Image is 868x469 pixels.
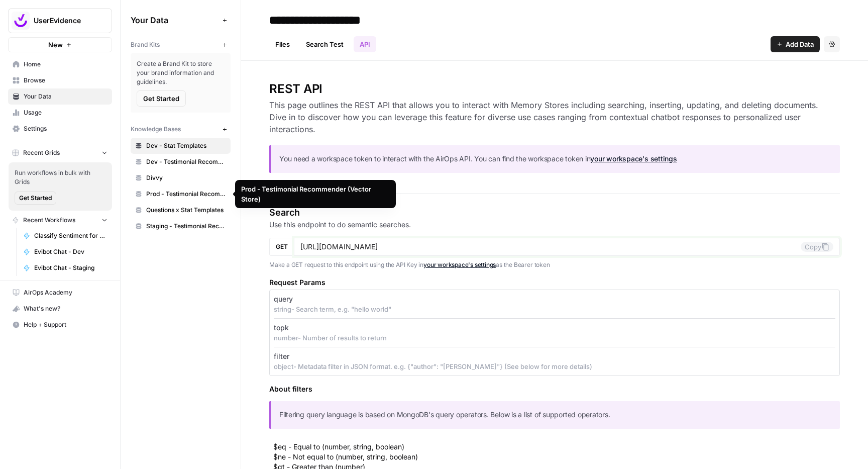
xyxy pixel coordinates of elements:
span: Questions x Stat Templates [146,206,226,215]
li: $ne - Not equal to (number, string, boolean) [273,452,840,462]
button: Help + Support [8,317,112,333]
p: filter [274,351,289,361]
span: Recent Workflows [23,216,75,225]
a: Classify Sentiment for Testimonial Questions [19,228,112,244]
a: Settings [8,121,112,137]
a: Dev - Testimonial Recommender [131,154,231,170]
span: New [48,40,63,50]
a: Your Data [8,88,112,105]
button: Add Data [771,36,820,52]
h2: REST API [269,81,840,97]
div: What's new? [9,301,112,316]
p: You need a workspace token to interact with the AirOps API. You can find the workspace token in [279,153,832,165]
button: Recent Grids [8,145,112,160]
h3: This page outlines the REST API that allows you to interact with Memory Stores including searchin... [269,99,840,135]
p: topk [274,323,289,333]
a: your workspace's settings [423,261,496,268]
button: Copy [801,242,833,252]
a: Usage [8,105,112,121]
button: Recent Workflows [8,213,112,228]
a: Search Test [300,36,350,52]
a: Evibot Chat - Staging [19,260,112,276]
span: Dev - Stat Templates [146,141,226,150]
span: Brand Kits [131,40,160,49]
p: string - Search term, e.g. "hello world" [274,304,835,314]
span: Usage [24,108,107,117]
a: Home [8,56,112,72]
span: Knowledge Bases [131,125,181,134]
a: Staging - Testimonial Recommender (Vector Store) [131,218,231,234]
button: Workspace: UserEvidence [8,8,112,33]
a: Files [269,36,296,52]
a: Browse [8,72,112,88]
span: Get Started [143,93,179,104]
span: Browse [24,76,107,85]
span: Your Data [24,92,107,101]
span: Get Started [19,194,52,203]
span: Add Data [786,39,814,49]
h5: Request Params [269,277,840,288]
p: object - Metadata filter in JSON format. e.g. {"author": "[PERSON_NAME]"} (See below for more det... [274,361,835,371]
p: Use this endpoint to do semantic searches. [269,220,840,230]
span: Dev - Testimonial Recommender [146,157,226,166]
span: Classify Sentiment for Testimonial Questions [34,231,107,240]
a: your workspace's settings [590,154,677,163]
a: Prod - Testimonial Recommender (Vector Store) [131,186,231,202]
div: Prod - Testimonial Recommender (Vector Store) [241,184,390,204]
a: API [354,36,376,52]
span: UserEvidence [34,16,94,26]
span: Prod - Testimonial Recommender (Vector Store) [146,190,226,199]
a: Dev - Stat Templates [131,138,231,154]
span: Home [24,60,107,69]
span: Run workflows in bulk with Grids [15,168,106,186]
img: UserEvidence Logo [12,12,30,30]
button: Get Started [15,192,56,205]
span: Settings [24,124,107,133]
p: Filtering query language is based on MongoDB's query operators. Below is a list of supported oper... [279,409,832,421]
span: GET [276,242,288,251]
a: Questions x Stat Templates [131,202,231,218]
span: Recent Grids [23,148,60,157]
h4: Search [269,206,840,220]
span: Your Data [131,14,219,26]
button: Get Started [137,90,186,107]
span: Create a Brand Kit to store your brand information and guidelines. [137,59,225,86]
span: Divvy [146,173,226,182]
span: Help + Support [24,320,107,329]
a: Divvy [131,170,231,186]
p: Make a GET request to this endpoint using the API Key in as the Bearer token [269,260,840,270]
span: AirOps Academy [24,288,107,297]
a: Evibot Chat - Dev [19,244,112,260]
li: $eq - Equal to (number, string, boolean) [273,442,840,452]
span: Evibot Chat - Dev [34,247,107,256]
a: AirOps Academy [8,285,112,301]
button: New [8,37,112,52]
span: Staging - Testimonial Recommender (Vector Store) [146,222,226,231]
h5: About filters [269,384,840,394]
p: query [274,294,293,304]
button: What's new? [8,301,112,317]
span: Evibot Chat - Staging [34,263,107,272]
p: number - Number of results to return [274,333,835,343]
